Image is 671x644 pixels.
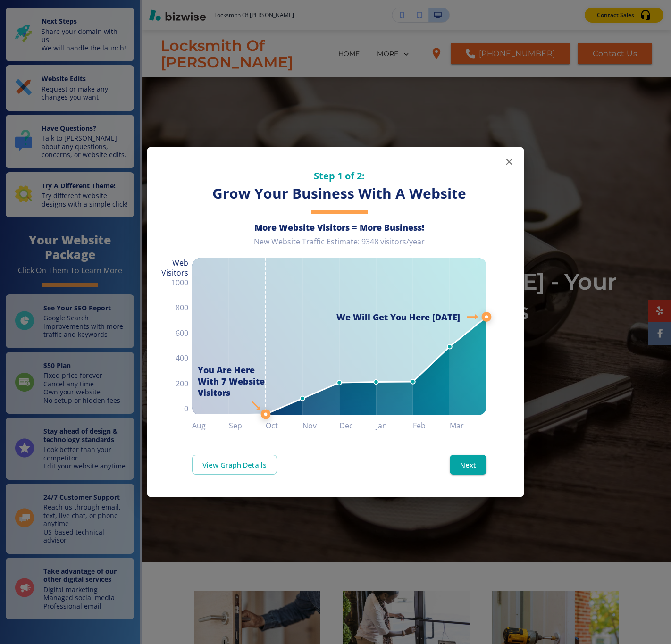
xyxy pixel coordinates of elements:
h6: Mar [450,419,486,432]
h6: Feb [413,419,450,432]
h6: Oct [266,419,302,432]
button: Next [450,455,486,475]
h3: Grow Your Business With A Website [192,184,486,203]
h6: Dec [339,419,376,432]
h6: Jan [376,419,413,432]
h6: More Website Visitors = More Business! [192,222,486,233]
h6: Aug [192,419,229,432]
div: New Website Traffic Estimate: 9348 visitors/year [192,237,486,254]
a: View Graph Details [192,455,277,475]
h6: Nov [302,419,339,432]
h6: Sep [229,419,266,432]
h5: Step 1 of 2: [192,169,486,182]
